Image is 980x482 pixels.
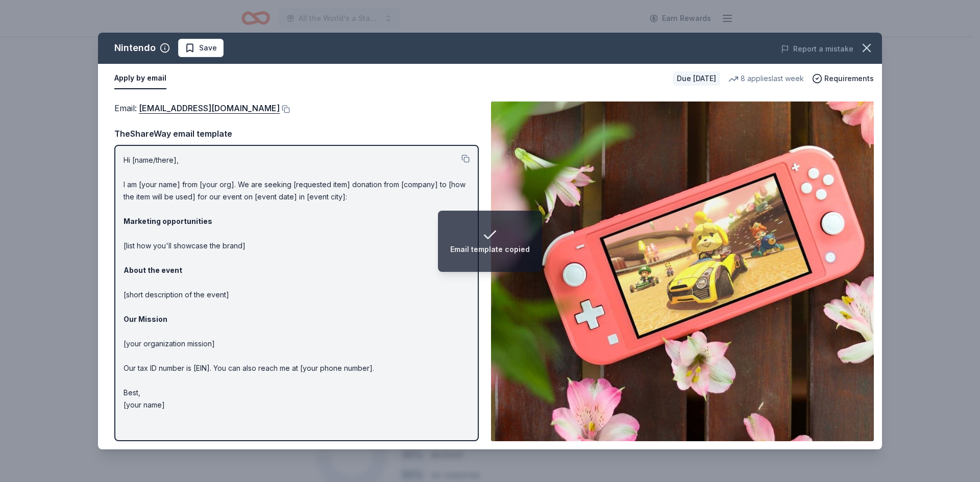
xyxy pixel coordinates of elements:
[491,102,874,441] img: Image for Nintendo
[178,39,224,57] button: Save
[812,72,874,85] button: Requirements
[114,127,479,140] div: TheShareWay email template
[450,243,530,256] div: Email template copied
[199,42,217,54] span: Save
[781,43,853,55] button: Report a mistake
[124,266,182,274] strong: About the event
[139,102,280,115] a: [EMAIL_ADDRESS][DOMAIN_NAME]
[114,40,156,56] div: Nintendo
[673,71,720,86] div: Due [DATE]
[114,103,280,113] span: Email :
[124,154,470,411] p: Hi [name/there], I am [your name] from [your org]. We are seeking [requested item] donation from ...
[124,217,212,225] strong: Marketing opportunities
[114,68,166,89] button: Apply by email
[124,315,167,323] strong: Our Mission
[728,72,804,85] div: 8 applies last week
[824,72,874,85] span: Requirements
